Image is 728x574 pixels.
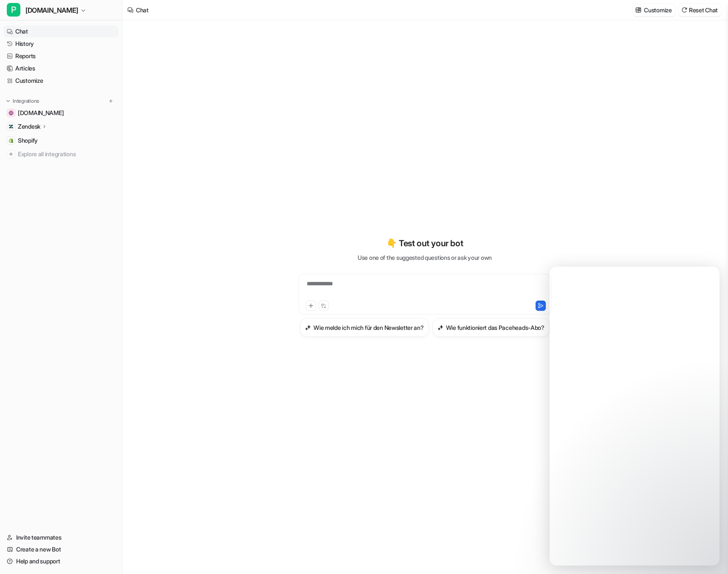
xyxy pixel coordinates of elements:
[13,98,39,104] p: Integrations
[3,532,119,543] a: Invite teammates
[633,4,675,16] button: Customize
[446,323,545,332] h3: Wie funktioniert das Paceheads-Abo?
[3,62,119,74] a: Articles
[8,110,14,115] img: paceheads.com
[387,237,463,250] p: 👇 Test out your bot
[108,98,114,104] img: menu_add.svg
[7,3,20,17] span: P
[3,107,119,119] a: paceheads.com[DOMAIN_NAME]
[18,136,38,145] span: Shopify
[18,109,64,117] span: [DOMAIN_NAME]
[635,7,641,13] img: customize
[3,38,119,50] a: History
[432,318,550,337] button: Wie funktioniert das Paceheads-Abo?Wie funktioniert das Paceheads-Abo?
[3,25,119,37] a: Chat
[8,138,14,143] img: Shopify
[3,97,42,105] button: Integrations
[3,75,119,87] a: Customize
[437,324,443,331] img: Wie funktioniert das Paceheads-Abo?
[18,147,115,161] span: Explore all integrations
[3,148,119,160] a: Explore all integrations
[300,318,429,337] button: Wie melde ich mich für den Newsletter an?Wie melde ich mich für den Newsletter an?
[644,6,672,14] p: Customize
[7,150,15,158] img: explore all integrations
[3,135,119,146] a: ShopifyShopify
[3,555,119,567] a: Help and support
[550,267,720,566] iframe: Intercom live chat
[136,6,149,14] div: Chat
[681,7,687,13] img: reset
[313,323,424,332] h3: Wie melde ich mich für den Newsletter an?
[8,124,14,129] img: Zendesk
[5,98,11,104] img: expand menu
[3,543,119,555] a: Create a new Bot
[18,122,40,131] p: Zendesk
[3,50,119,62] a: Reports
[679,4,721,16] button: Reset Chat
[305,324,311,331] img: Wie melde ich mich für den Newsletter an?
[358,253,492,262] p: Use one of the suggested questions or ask your own
[25,4,78,16] span: [DOMAIN_NAME]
